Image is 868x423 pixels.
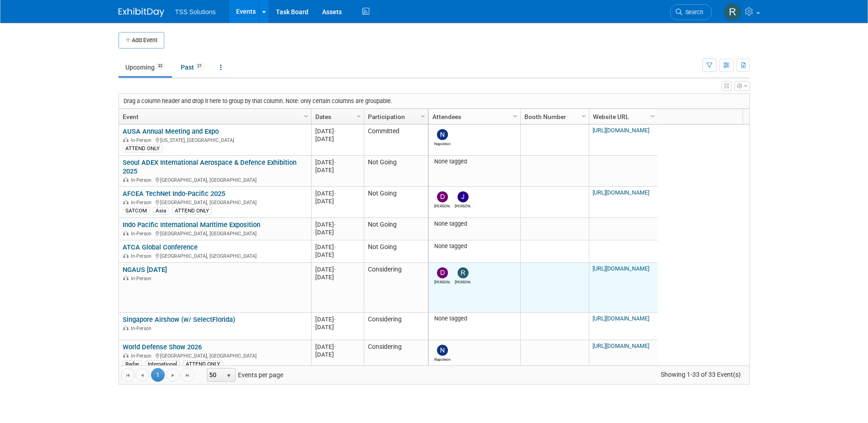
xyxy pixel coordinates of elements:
span: - [334,316,336,323]
span: - [334,221,336,228]
img: In-Person Event [123,325,129,330]
img: In-Person Event [123,253,129,258]
a: Upcoming33 [119,59,172,76]
a: Go to the previous page [135,368,149,382]
div: Randy Turner [455,278,471,284]
a: Seoul ADEX International Aerospace & Defence Exhibition 2025 [123,158,297,175]
img: Napoleon Pinos [437,129,448,140]
div: [DATE] [315,127,360,135]
img: Randy Turner [458,267,469,278]
span: Go to the next page [169,372,177,379]
a: Website URL [593,109,652,125]
a: Indo Pacific International Maritime Exposition [123,221,260,229]
div: [DATE] [315,266,360,273]
a: [URL][DOMAIN_NAME] [593,189,649,196]
a: [URL][DOMAIN_NAME] [593,127,649,134]
div: None tagged [432,315,517,322]
div: ATTEND ONLY [172,207,212,214]
span: 50 [207,369,223,381]
span: In-Person [131,325,154,331]
a: AUSA Annual Meeting and Expo [123,127,219,136]
div: [DATE] [315,190,360,197]
td: Not Going [364,156,428,187]
span: Column Settings [649,113,656,120]
span: Showing 1-33 of 33 Event(s) [652,368,749,381]
td: Not Going [364,187,428,218]
div: [DATE] [315,221,360,228]
a: Column Settings [579,109,589,123]
img: In-Person Event [123,276,129,280]
div: [DATE] [315,351,360,358]
a: Booth Number [524,109,583,125]
div: None tagged [432,220,517,228]
span: Column Settings [419,113,426,120]
div: [DATE] [315,158,360,166]
a: ATCA Global Conference [123,243,198,251]
a: Event [123,109,305,125]
img: In-Person Event [123,231,129,235]
div: David Stowe [434,202,450,208]
img: In-Person Event [123,200,129,204]
div: ATTEND ONLY [183,360,223,368]
td: Considering [364,313,428,340]
span: select [225,372,232,380]
div: Napoleon Pinos [434,140,450,146]
span: Column Settings [302,113,310,120]
img: Joshua Cryer [458,191,469,202]
img: In-Person Event [123,177,129,182]
span: TSS Solutions [175,8,216,16]
a: Column Settings [418,109,428,123]
a: NGAUS [DATE] [123,266,167,274]
a: World Defense Show 2026 [123,343,202,351]
span: 21 [194,63,205,70]
span: In-Person [131,353,154,359]
span: - [334,266,336,273]
span: - [334,128,336,135]
a: Attendees [432,109,514,125]
span: Search [682,9,703,16]
img: Donald Taylor [437,267,448,278]
div: [DATE] [315,251,360,259]
img: David Stowe [437,191,448,202]
div: Napoleon Pinos [434,356,450,362]
div: [DATE] [315,166,360,174]
div: [DATE] [315,135,360,143]
span: In-Person [131,137,154,143]
span: Go to the previous page [139,372,146,379]
div: [DATE] [315,197,360,205]
div: [DATE] [315,243,360,251]
div: [US_STATE], [GEOGRAPHIC_DATA] [123,136,307,144]
span: Column Settings [355,113,362,120]
span: Go to the first page [124,372,131,379]
span: - [334,343,336,350]
span: In-Person [131,276,154,282]
a: Column Settings [647,109,658,123]
a: Singapore Airshow (w/ SelectFlorida) [123,315,235,324]
div: [GEOGRAPHIC_DATA], [GEOGRAPHIC_DATA] [123,229,307,237]
img: Randy Turner [724,3,741,21]
div: [GEOGRAPHIC_DATA], [GEOGRAPHIC_DATA] [123,176,307,184]
a: [URL][DOMAIN_NAME] [593,265,649,272]
img: ExhibitDay [119,8,164,17]
div: [DATE] [315,273,360,281]
span: 33 [155,63,165,70]
div: Joshua Cryer [455,202,471,208]
td: Considering [364,263,428,313]
a: Column Settings [301,109,311,123]
div: SATCOM [123,207,150,214]
button: Add Event [119,32,164,49]
a: Dates [315,109,358,125]
span: - [334,190,336,197]
span: Events per page [195,368,292,382]
a: Go to the next page [166,368,180,382]
span: - [334,159,336,166]
span: In-Person [131,231,154,237]
a: Participation [368,109,422,125]
a: AFCEA TechNet Indo-Pacific 2025 [123,190,225,198]
div: Donald Taylor [434,278,450,284]
div: Drag a column header and drop it here to group by that column. Note: only certain columns are gro... [119,94,749,108]
span: In-Person [131,253,154,259]
span: In-Person [131,200,154,206]
span: - [334,244,336,250]
a: Column Settings [354,109,364,123]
